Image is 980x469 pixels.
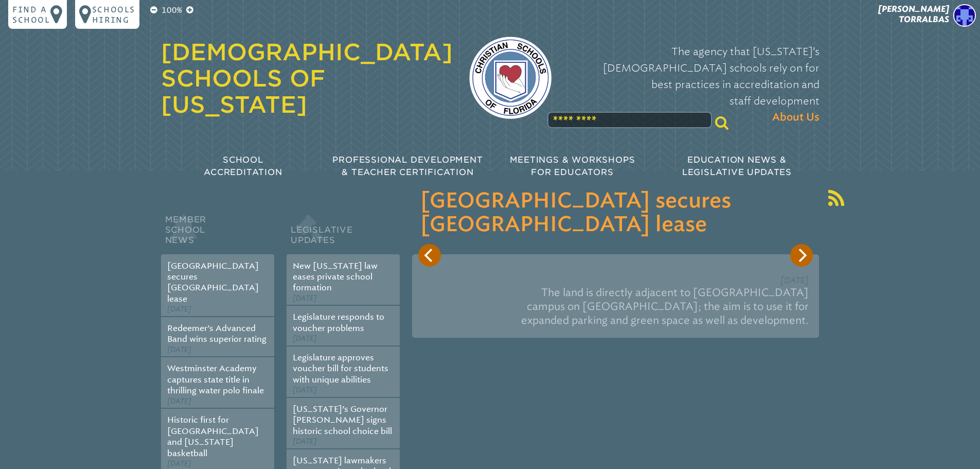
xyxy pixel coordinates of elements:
[92,4,135,25] p: Schools Hiring
[293,312,384,333] a: Legislature responds to voucher problems
[159,4,184,16] p: 100%
[167,305,191,314] span: [DATE]
[878,4,949,24] span: [PERSON_NAME] Torralbas
[780,275,809,285] span: [DATE]
[167,459,191,468] span: [DATE]
[332,155,483,177] span: Professional Development & Teacher Certification
[167,261,259,304] a: [GEOGRAPHIC_DATA] secures [GEOGRAPHIC_DATA] lease
[167,323,266,344] a: Redeemer’s Advanced Band wins superior rating
[167,415,259,458] a: Historic first for [GEOGRAPHIC_DATA] and [US_STATE] basketball
[161,212,274,254] h2: Member School News
[293,294,317,303] span: [DATE]
[293,386,317,394] span: [DATE]
[12,4,50,25] p: Find a school
[204,155,282,177] span: School Accreditation
[293,404,392,436] a: [US_STATE]’s Governor [PERSON_NAME] signs historic school choice bill
[420,189,811,237] h3: [GEOGRAPHIC_DATA] secures [GEOGRAPHIC_DATA] lease
[953,4,976,27] img: 173be974349a722712d9d78b79ba5144
[293,334,317,343] span: [DATE]
[161,39,453,118] a: [DEMOGRAPHIC_DATA] Schools of [US_STATE]
[772,109,819,126] span: About Us
[418,244,441,267] button: Previous
[167,363,264,395] a: Westminster Academy captures state title in thrilling water polo finale
[167,397,191,406] span: [DATE]
[790,244,813,267] button: Next
[293,437,317,446] span: [DATE]
[568,43,819,126] p: The agency that [US_STATE]’s [DEMOGRAPHIC_DATA] schools rely on for best practices in accreditati...
[293,261,378,293] a: New [US_STATE] law eases private school formation
[293,353,388,385] a: Legislature approves voucher bill for students with unique abilities
[422,282,809,331] p: The land is directly adjacent to [GEOGRAPHIC_DATA] campus on [GEOGRAPHIC_DATA]; the aim is to use...
[287,212,400,254] h2: Legislative Updates
[167,345,191,354] span: [DATE]
[469,37,551,119] img: csf-logo-web-colors.png
[510,155,635,177] span: Meetings & Workshops for Educators
[682,155,792,177] span: Education News & Legislative Updates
